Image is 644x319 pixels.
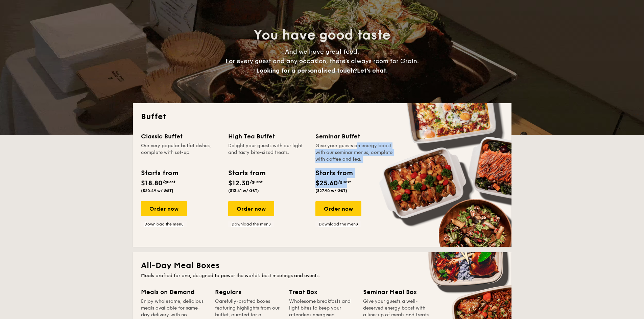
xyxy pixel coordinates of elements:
[141,188,173,193] span: ($20.49 w/ GST)
[228,188,259,193] span: ($13.41 w/ GST)
[228,179,250,187] span: $12.30
[141,179,163,187] span: $18.80
[141,221,187,227] a: Download the menu
[228,132,307,141] div: High Tea Buffet
[315,188,347,193] span: ($27.90 w/ GST)
[163,180,175,184] span: /guest
[315,142,395,163] div: Give your guests an energy boost with our seminar menus, complete with coffee and tea.
[228,168,265,178] div: Starts from
[228,221,274,227] a: Download the menu
[338,180,351,184] span: /guest
[315,221,361,227] a: Download the menu
[228,142,307,163] div: Delight your guests with our light and tasty bite-sized treats.
[357,67,388,74] span: Let's chat.
[141,260,503,271] h2: All-Day Meal Boxes
[141,201,187,216] div: Order now
[254,27,390,43] span: You have good taste
[141,272,503,279] div: Meals crafted for one, designed to power the world's best meetings and events.
[256,67,357,74] span: Looking for a personalised touch?
[141,142,220,163] div: Our very popular buffet dishes, complete with set-up.
[315,132,395,141] div: Seminar Buffet
[289,287,355,297] div: Treat Box
[141,168,178,178] div: Starts from
[315,179,338,187] span: $25.60
[225,48,419,74] span: And we have great food. For every guest and any occasion, there’s always room for Grain.
[250,180,263,184] span: /guest
[141,287,207,297] div: Meals on Demand
[215,287,281,297] div: Regulars
[315,168,352,178] div: Starts from
[315,201,361,216] div: Order now
[141,132,220,141] div: Classic Buffet
[141,111,503,122] h2: Buffet
[228,201,274,216] div: Order now
[363,287,429,297] div: Seminar Meal Box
